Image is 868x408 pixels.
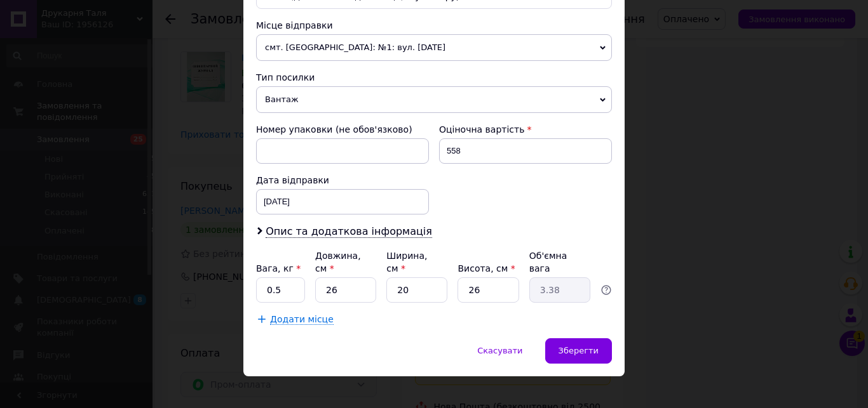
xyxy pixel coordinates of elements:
[256,34,612,61] span: смт. [GEOGRAPHIC_DATA]: №1: вул. [DATE]
[256,123,429,136] div: Номер упаковки (не обов'язково)
[256,174,429,187] div: Дата відправки
[256,20,333,30] span: Місце відправки
[458,263,515,273] label: Висота, см
[439,123,612,136] div: Оціночна вартість
[270,314,334,325] span: Додати місце
[559,346,599,355] span: Зберегти
[256,72,315,82] span: Тип посилки
[256,86,612,113] span: Вантаж
[256,263,301,273] label: Вага, кг
[386,251,427,273] label: Ширина, см
[477,346,522,355] span: Скасувати
[315,251,361,273] label: Довжина, см
[529,249,590,275] div: Об'ємна вага
[266,225,432,238] span: Опис та додаткова інформація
